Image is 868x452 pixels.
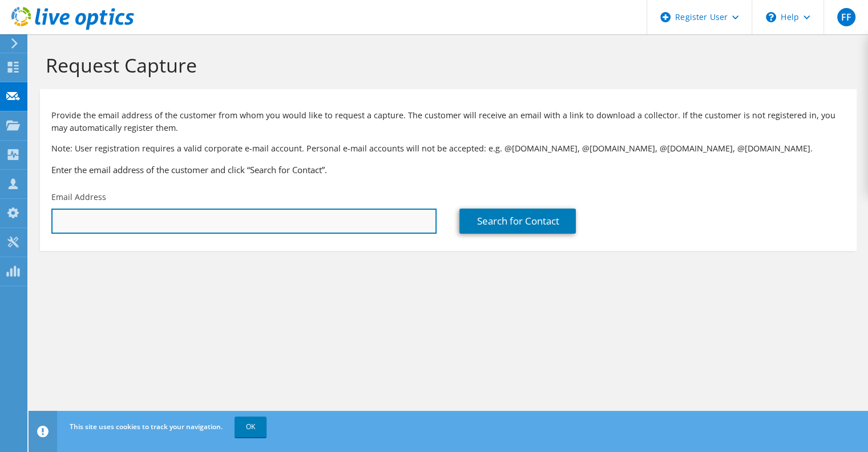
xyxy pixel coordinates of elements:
a: Search for Contact [459,209,576,234]
svg: \n [766,12,776,22]
span: FF [837,8,855,26]
label: Email Address [51,191,106,203]
a: OK [235,417,267,437]
p: Provide the email address of the customer from whom you would like to request a capture. The cust... [51,109,845,134]
p: Note: User registration requires a valid corporate e-mail account. Personal e-mail accounts will ... [51,142,845,155]
h1: Request Capture [46,53,845,77]
span: This site uses cookies to track your navigation. [70,422,223,431]
h3: Enter the email address of the customer and click “Search for Contact”. [51,163,845,176]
